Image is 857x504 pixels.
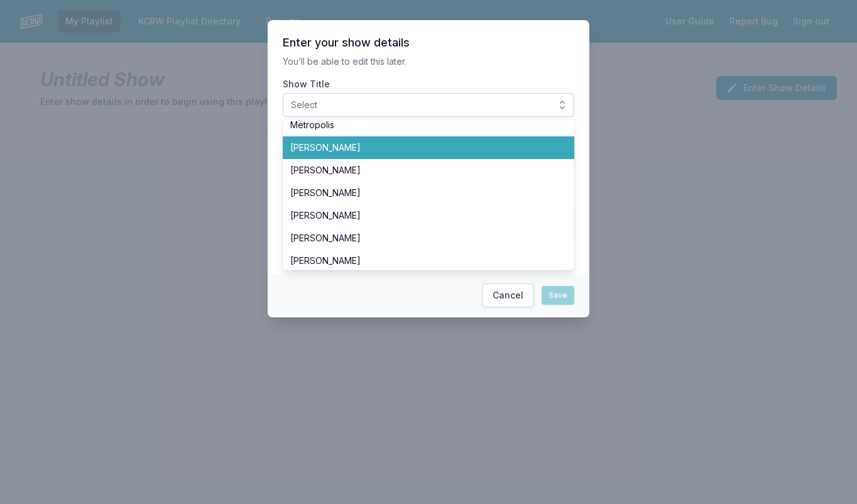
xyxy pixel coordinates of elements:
[542,286,574,305] button: Save
[290,209,552,222] span: [PERSON_NAME]
[283,93,574,117] button: Select
[290,164,552,177] span: [PERSON_NAME]
[290,255,552,267] span: [PERSON_NAME]
[283,35,574,50] header: Enter your show details
[290,119,552,131] span: Metropolis
[291,99,549,111] span: Select
[290,187,552,199] span: [PERSON_NAME]
[290,141,552,154] span: [PERSON_NAME]
[283,55,574,68] p: You’ll be able to edit this later.
[283,78,574,90] label: Show Title
[290,232,552,244] span: [PERSON_NAME]
[482,283,534,307] button: Cancel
